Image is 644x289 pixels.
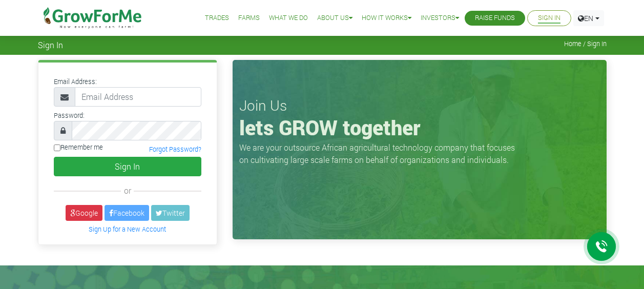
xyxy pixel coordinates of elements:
input: Email Address [75,87,201,107]
a: Sign Up for a New Account [89,225,166,233]
label: Password: [54,111,85,120]
a: Forgot Password? [149,145,201,153]
a: Farms [238,13,260,24]
a: Trades [205,13,229,24]
a: Google [66,205,102,221]
input: Remember me [54,144,60,151]
a: How it Works [362,13,411,24]
div: or [54,184,201,197]
h3: Join Us [239,97,600,114]
a: What We Do [269,13,308,24]
a: Sign In [538,13,560,24]
label: Email Address: [54,77,97,87]
h1: lets GROW together [239,115,600,140]
a: About Us [317,13,352,24]
label: Remember me [54,142,103,152]
button: Sign In [54,157,201,176]
a: Investors [421,13,459,24]
a: Raise Funds [475,13,515,24]
a: EN [573,10,604,26]
span: Sign In [38,40,63,50]
p: We are your outsource African agricultural technology company that focuses on cultivating large s... [239,141,521,166]
span: Home / Sign In [564,40,607,48]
